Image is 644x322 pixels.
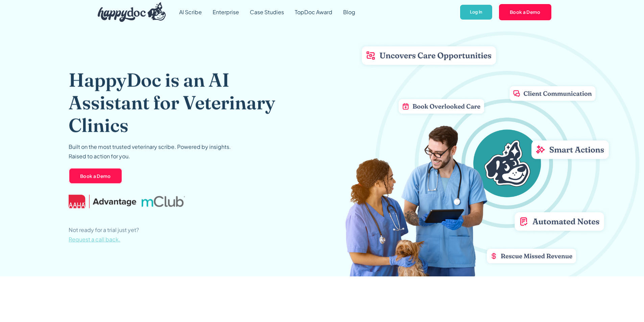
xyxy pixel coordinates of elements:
p: Not ready for a trial just yet? [69,225,139,244]
a: Book a Demo [498,3,552,21]
img: AAHA Advantage logo [69,195,136,208]
span: Request a call back. [69,236,120,243]
img: HappyDoc Logo: A happy dog with his ear up, listening. [98,2,166,22]
a: home [92,1,166,24]
img: mclub logo [141,196,185,207]
p: Built on the most trusted veterinary scribe. Powered by insights. Raised to action for you. [69,142,231,161]
h1: HappyDoc is an AI Assistant for Veterinary Clinics [69,69,297,137]
a: Log In [459,4,493,21]
a: Book a Demo [69,168,122,184]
